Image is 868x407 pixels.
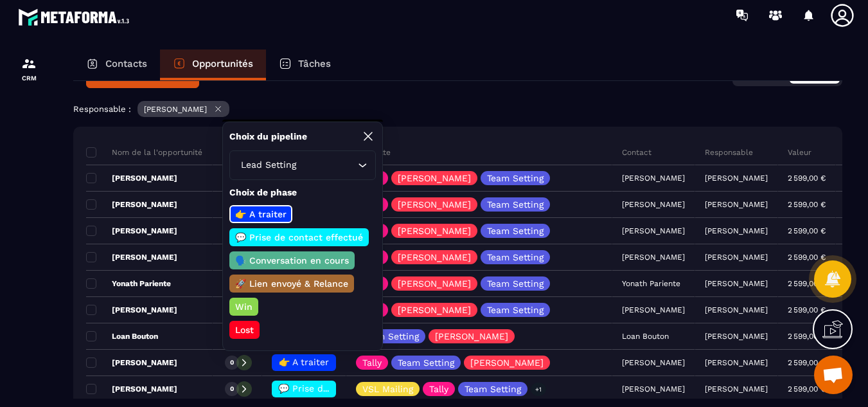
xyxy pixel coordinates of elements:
span: 👉 A traiter [279,357,329,367]
p: Team Setting [362,332,419,341]
p: Team Setting [487,200,544,209]
p: Tally [362,358,382,367]
p: [PERSON_NAME] [470,358,544,367]
p: [PERSON_NAME] [398,174,471,183]
p: Team Setting [487,253,544,262]
p: 2 599,00 € [788,253,826,262]
input: Search for option [299,158,355,172]
p: +1 [531,383,546,396]
p: [PERSON_NAME] [398,226,471,235]
span: 💬 Prise de contact effectué [278,383,406,393]
a: Opportunités [160,50,266,80]
p: [PERSON_NAME] [435,332,508,341]
div: Ouvrir le chat [814,356,853,394]
p: 0 [230,358,234,367]
p: Valeur [788,147,811,158]
p: [PERSON_NAME] [705,384,768,393]
p: Tâches [298,58,331,69]
p: Team Setting [487,174,544,183]
p: Tally [429,384,448,393]
img: formation [21,56,37,71]
a: formationformationCRM [3,46,55,91]
p: [PERSON_NAME] [86,226,177,236]
p: Contact [622,147,651,158]
p: Team Setting [487,226,544,235]
img: logo [18,5,134,29]
p: [PERSON_NAME] [705,358,768,367]
span: Lead Setting [238,158,299,172]
p: [PERSON_NAME] [705,332,768,341]
p: [PERSON_NAME] [705,253,768,262]
p: 2 599,00 € [788,279,826,288]
p: [PERSON_NAME] [398,279,471,288]
p: [PERSON_NAME] [705,279,768,288]
p: 0 [230,384,234,393]
p: Choix du pipeline [229,131,307,143]
p: 2 599,00 € [788,332,826,341]
p: Responsable : [73,104,131,114]
p: 2 599,00 € [788,174,826,183]
p: [PERSON_NAME] [86,305,177,315]
p: Choix de phase [229,186,376,199]
p: [PERSON_NAME] [705,305,768,314]
p: Team Setting [465,384,521,393]
p: Loan Bouton [86,331,158,341]
p: [PERSON_NAME] [144,105,207,114]
p: [PERSON_NAME] [705,174,768,183]
a: Contacts [73,50,160,80]
p: Team Setting [398,358,454,367]
p: Yonath Pariente [86,278,171,289]
p: Team Setting [487,305,544,314]
p: 💬 Prise de contact effectué [233,231,365,244]
p: Lost [233,323,256,336]
p: 2 599,00 € [788,226,826,235]
p: 2 599,00 € [788,358,826,367]
p: CRM [3,75,55,82]
p: Responsable [705,147,753,158]
a: Tâches [266,50,344,80]
p: [PERSON_NAME] [86,384,177,394]
p: [PERSON_NAME] [86,173,177,183]
p: Team Setting [487,279,544,288]
div: Search for option [229,150,376,180]
p: 🚀 Lien envoyé & Relance [233,277,350,290]
p: [PERSON_NAME] [705,200,768,209]
p: [PERSON_NAME] [398,253,471,262]
p: [PERSON_NAME] [86,357,177,368]
p: VSL Mailing [362,384,413,393]
p: [PERSON_NAME] [86,199,177,210]
p: [PERSON_NAME] [86,252,177,262]
p: 2 599,00 € [788,305,826,314]
p: Opportunités [192,58,253,69]
p: 🗣️ Conversation en cours [233,254,351,267]
p: [PERSON_NAME] [705,226,768,235]
p: [PERSON_NAME] [398,305,471,314]
p: 👉 A traiter [233,208,288,221]
p: 2 599,00 € [788,200,826,209]
p: Win [233,300,254,313]
p: [PERSON_NAME] [398,200,471,209]
p: Contacts [105,58,147,69]
p: Nom de la l'opportunité [86,147,202,158]
p: 2 599,00 € [788,384,826,393]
